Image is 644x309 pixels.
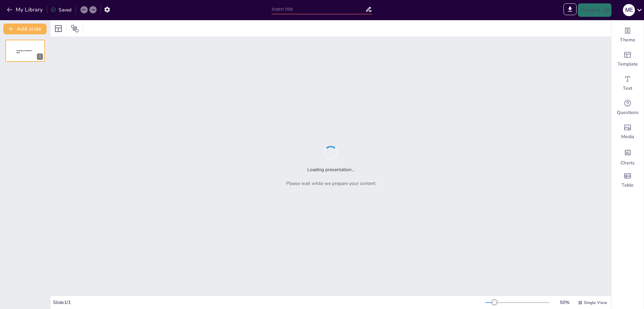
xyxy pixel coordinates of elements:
[5,40,45,62] div: 1
[37,53,43,60] div: 1
[272,4,365,14] input: Insert title
[623,3,635,17] button: M E
[623,4,635,16] div: M E
[622,182,634,189] span: Table
[16,50,32,53] span: Sendsteps presentation editor
[286,180,376,187] p: Please wait while we prepare your content
[611,168,644,192] div: Add a table
[611,71,644,95] div: Add text boxes
[307,166,355,173] h2: Loading presentation...
[51,6,71,13] div: Saved
[618,61,638,68] span: Template
[578,3,611,17] button: Present
[620,37,635,43] span: Theme
[556,299,573,306] div: 50 %
[53,23,64,34] div: Layout
[611,23,644,47] div: Change the overall theme
[71,25,79,33] span: Position
[3,24,47,34] button: Add slide
[621,133,634,140] span: Media
[584,300,607,306] span: Single View
[621,160,635,166] span: Charts
[5,4,46,15] button: My Library
[611,120,644,144] div: Add images, graphics, shapes or video
[623,85,632,92] span: Text
[53,299,485,306] div: Slide 1 / 1
[611,144,644,168] div: Add charts and graphs
[563,3,577,17] span: Export to PowerPoint
[611,95,644,120] div: Get real-time input from your audience
[617,109,639,116] span: Questions
[611,47,644,71] div: Add ready made slides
